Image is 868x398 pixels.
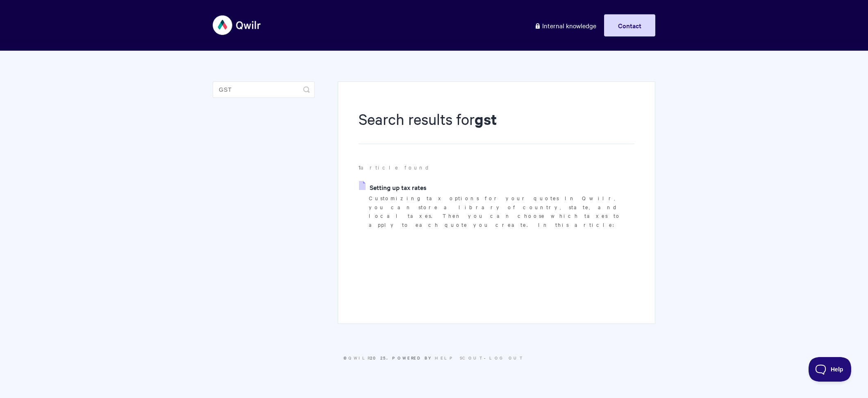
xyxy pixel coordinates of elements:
a: Log Out [489,355,525,361]
a: Help Scout [435,355,484,361]
p: © 2025. - [213,354,655,362]
strong: gst [475,109,497,129]
strong: 1 [359,163,361,171]
a: Internal knowledge [528,14,602,36]
p: article found [359,163,634,172]
p: Customizing tax options for your quotes In Qwilr, you can store a library of country, state, and ... [369,194,634,229]
a: Setting up tax rates [359,181,427,193]
h1: Search results for [359,109,634,144]
iframe: Toggle Customer Support [809,357,852,382]
input: Search [213,81,315,98]
a: Contact [604,14,655,36]
a: Qwilr [348,355,370,361]
span: Powered by [392,355,484,361]
img: Qwilr Help Center [213,10,261,41]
